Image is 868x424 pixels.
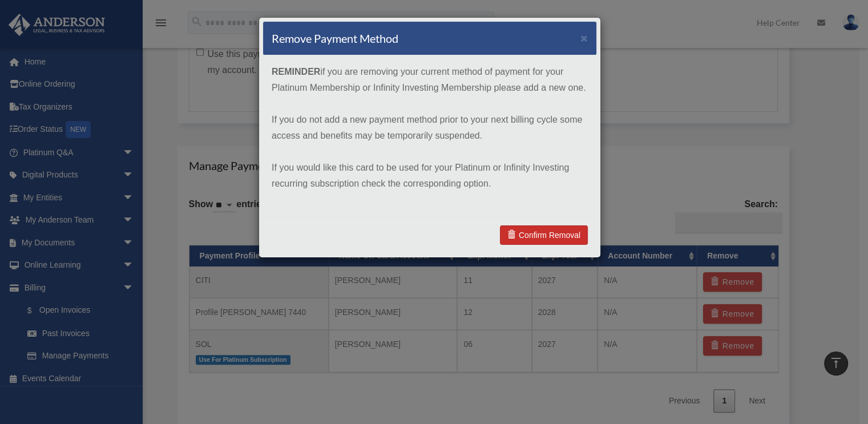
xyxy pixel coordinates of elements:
[272,160,588,192] p: If you would like this card to be used for your Platinum or Infinity Investing recurring subscrip...
[272,30,398,46] h4: Remove Payment Method
[272,112,588,144] p: If you do not add a new payment method prior to your next billing cycle some access and benefits ...
[580,32,588,44] button: ×
[272,67,320,76] strong: REMINDER
[500,225,588,245] a: Confirm Removal
[263,55,596,216] div: if you are removing your current method of payment for your Platinum Membership or Infinity Inves...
